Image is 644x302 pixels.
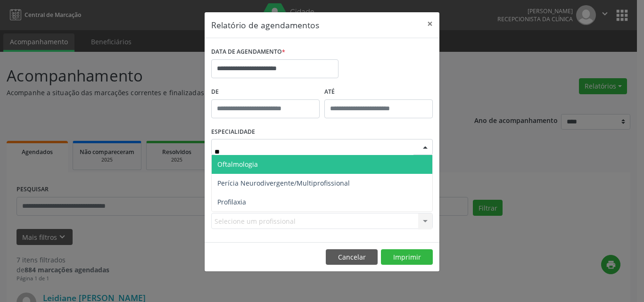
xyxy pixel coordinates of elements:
h5: Relatório de agendamentos [211,19,319,31]
button: Imprimir [381,249,433,265]
label: DATA DE AGENDAMENTO [211,45,285,59]
span: Oftalmologia [217,160,258,169]
span: Perícia Neurodivergente/Multiprofissional [217,179,350,188]
label: De [211,85,320,99]
label: ESPECIALIDADE [211,125,255,139]
button: Close [421,12,439,35]
span: Profilaxia [217,197,246,206]
label: ATÉ [324,85,433,99]
button: Cancelar [326,249,378,265]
